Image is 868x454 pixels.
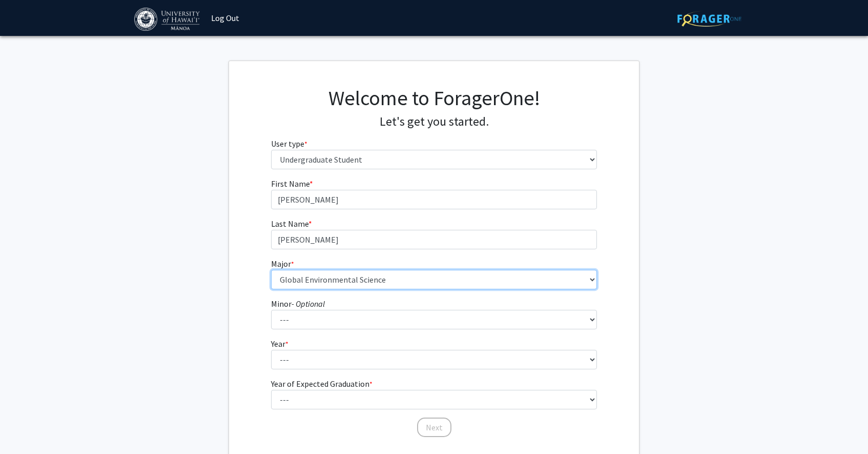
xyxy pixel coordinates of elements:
button: Next [417,418,451,437]
label: Year of Expected Graduation [271,378,373,390]
h1: Welcome to ForagerOne! [271,86,597,110]
i: - Optional [292,299,325,309]
iframe: Chat [8,408,44,446]
label: Year [271,338,288,350]
label: Major [271,258,294,270]
img: ForagerOne Logo [677,11,741,27]
span: First Name [271,179,309,189]
label: Minor [271,298,325,310]
span: Last Name [271,219,308,229]
label: User type [271,137,307,150]
img: University of Hawaiʻi at Mānoa Logo [134,8,202,31]
h4: Let's get you started. [271,114,597,129]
